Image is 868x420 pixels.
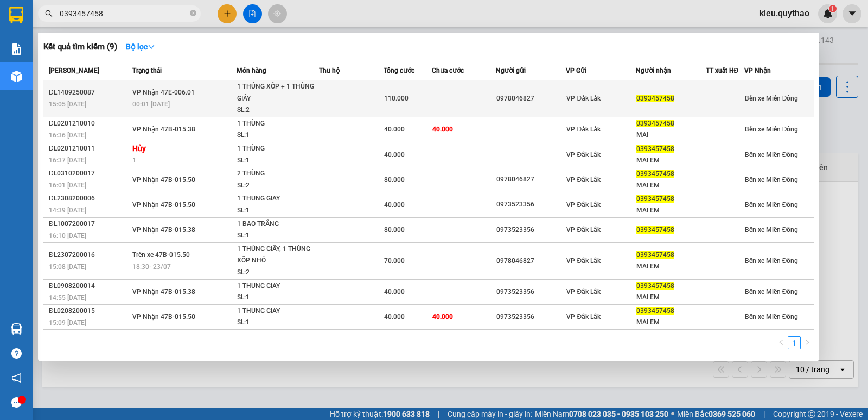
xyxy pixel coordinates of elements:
div: ĐL0201210011 [49,143,129,154]
div: 1 THUNG GIAY [237,193,318,205]
div: SL: 1 [237,317,318,329]
span: 0393457458 [636,145,674,153]
button: left [775,336,788,349]
div: 1 BAO TRẮNG [237,218,318,230]
span: 16:01 [DATE] [49,181,86,189]
span: 40.000 [384,151,405,159]
div: SL: 1 [237,205,318,217]
span: 0393457458 [636,120,674,127]
span: right [804,339,810,346]
span: VP Đắk Lắk [566,313,601,321]
span: message [11,397,22,408]
strong: Hủy [132,144,146,153]
span: 70.000 [384,257,405,265]
div: 0978046827 [496,255,565,267]
span: 0393457458 [636,226,674,234]
span: VP Nhận 47B-015.50 [132,313,195,321]
span: VP Đắk Lắk [566,201,601,209]
div: SL: 2 [237,180,318,192]
span: [PERSON_NAME] [49,67,99,74]
img: warehouse-icon [11,323,22,335]
span: 00:01 [DATE] [132,101,170,108]
span: 18:30 - 23/07 [132,263,171,271]
span: VP Đắk Lắk [566,226,601,234]
span: notification [11,373,22,383]
span: VP Nhận 47B-015.50 [132,201,195,209]
div: SL: 2 [237,267,318,279]
span: Bến xe Miền Đông [745,226,799,234]
span: Bến xe Miền Đông [745,313,799,321]
div: MAI EM [636,205,705,216]
span: 15:09 [DATE] [49,319,86,327]
span: 15:05 [DATE] [49,101,86,108]
span: 16:36 [DATE] [49,131,86,139]
span: Món hàng [237,67,266,74]
span: VP Nhận 47B-015.38 [132,288,195,296]
span: 1 [132,156,136,164]
span: Bến xe Miền Đông [745,176,799,184]
div: 0973523356 [496,311,565,323]
div: SL: 2 [237,104,318,116]
span: 40.000 [384,126,405,133]
span: 40.000 [384,288,405,296]
div: MAI EM [636,261,705,272]
div: 0978046827 [496,93,565,104]
span: VP Đắk Lắk [566,95,601,102]
span: Bến xe Miền Đông [745,257,799,265]
span: VP Đắk Lắk [566,126,601,133]
span: VP Đắk Lắk [566,257,601,265]
span: VP Nhận [744,67,771,74]
button: Bộ lọcdown [117,38,164,55]
div: 2 THÙNG [237,168,318,180]
span: Bến xe Miền Đông [745,126,799,133]
span: search [45,10,53,17]
span: Thu hộ [319,67,340,74]
div: 0973523356 [496,199,565,210]
div: ĐL1409250087 [49,87,129,98]
div: ĐL0201210010 [49,118,129,129]
div: MAI EM [636,317,705,328]
span: VP Nhận 47B-015.50 [132,176,195,184]
span: 80.000 [384,176,405,184]
div: 1 THÙNG GIẤY, 1 THÙNG XỐP NHỎ [237,243,318,267]
li: Next Page [801,336,814,349]
div: ĐL1007200017 [49,218,129,230]
span: 80.000 [384,226,405,234]
span: Bến xe Miền Đông [745,288,799,296]
a: 1 [788,337,800,349]
div: 1 THỦNG XỐP + 1 THÙNG GIẤY [237,81,318,104]
span: Trên xe 47B-015.50 [132,251,190,259]
span: VP Đắk Lắk [566,288,601,296]
span: Bến xe Miền Đông [745,95,799,102]
div: MAI EM [636,180,705,191]
span: 40.000 [432,126,453,133]
span: 16:37 [DATE] [49,156,86,164]
div: ĐL2307200016 [49,249,129,261]
div: SL: 1 [237,292,318,304]
div: SL: 1 [237,155,318,167]
span: Tổng cước [384,67,414,74]
span: VP Nhận 47B-015.38 [132,226,195,234]
span: 0393457458 [636,307,674,315]
span: down [148,43,155,51]
div: ĐL2308200006 [49,193,129,204]
img: warehouse-icon [11,71,22,82]
div: 1 THUNG GIAY [237,305,318,317]
div: 0973523356 [496,224,565,236]
div: 1 THÙNG [237,143,318,155]
img: logo-vxr [9,7,23,23]
div: ĐL0310200017 [49,168,129,179]
span: 0393457458 [636,251,674,259]
li: Previous Page [775,336,788,349]
div: MAI EM [636,292,705,303]
span: Người nhận [636,67,671,74]
span: VP Nhận 47E-006.01 [132,89,195,96]
button: right [801,336,814,349]
img: solution-icon [11,43,22,55]
div: SL: 1 [237,230,318,242]
span: 15:08 [DATE] [49,263,86,271]
span: 0393457458 [636,195,674,203]
div: 0973523356 [496,286,565,298]
span: 16:10 [DATE] [49,232,86,240]
span: close-circle [190,10,196,16]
